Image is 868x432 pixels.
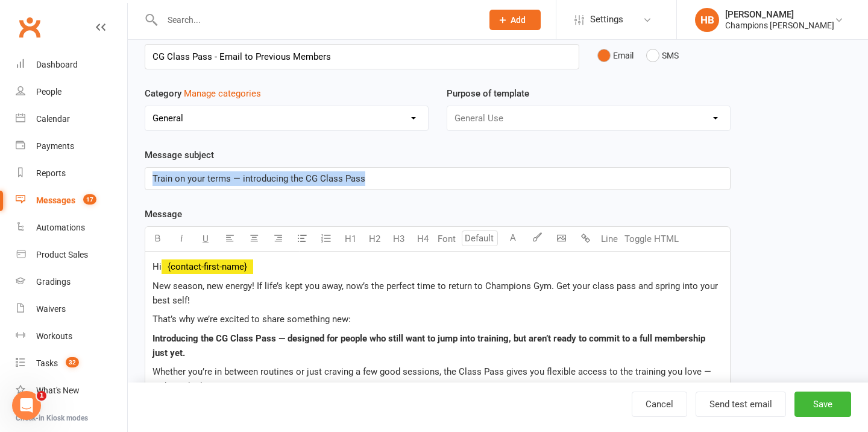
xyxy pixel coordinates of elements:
span: 32 [66,357,79,367]
span: — designed for people who still want to jump into training, but aren’t ready to commit to a full ... [153,333,708,358]
input: Search... [159,11,474,28]
span: Introducing the CG Class Pass [153,333,276,344]
span: 1 [37,391,46,401]
span: That’s why we’re excited to share something new: [153,314,351,325]
button: Save [794,392,851,417]
iframe: Intercom live chat [12,391,41,420]
a: People [16,78,127,106]
input: Default [462,230,498,246]
button: Category [184,86,261,101]
span: Settings [590,6,623,33]
label: Message [145,207,182,221]
button: Send test email [696,392,786,417]
div: Waivers [36,304,66,314]
div: [PERSON_NAME] [725,9,834,20]
span: U [203,233,209,244]
button: Line [597,227,621,251]
div: People [36,87,61,97]
a: Cancel [632,392,687,417]
div: Dashboard [36,60,78,69]
label: Purpose of template [447,86,529,101]
a: Dashboard [16,51,127,78]
button: H2 [362,227,386,251]
label: Category [145,86,261,101]
div: Workouts [36,331,72,341]
div: Champions [PERSON_NAME] [725,20,834,31]
a: Reports [16,160,127,187]
div: Tasks [36,358,58,368]
span: 17 [83,194,96,205]
button: Email [597,44,634,67]
span: Hi [153,261,162,272]
a: Payments [16,133,127,160]
span: Train on your terms — introducing the CG Class Pass [153,173,365,184]
button: H3 [386,227,410,251]
a: Messages 17 [16,187,127,214]
div: Calendar [36,114,70,124]
label: Message subject [145,148,214,162]
a: Waivers [16,296,127,323]
div: Payments [36,141,74,151]
a: Tasks 32 [16,350,127,377]
a: Gradings [16,268,127,296]
div: Reports [36,168,66,178]
button: Font [435,227,459,251]
div: Product Sales [36,250,88,259]
div: What's New [36,386,80,395]
div: Automations [36,223,85,232]
div: Gradings [36,277,71,287]
button: H1 [338,227,362,251]
button: H4 [410,227,435,251]
div: Messages [36,195,75,205]
a: What's New [16,377,127,404]
button: SMS [646,44,679,67]
a: Workouts [16,323,127,350]
a: Calendar [16,106,127,133]
span: Whether you’re in between routines or just craving a few good sessions, the Class Pass gives you ... [153,366,714,392]
a: Clubworx [14,12,45,42]
a: Automations [16,214,127,241]
button: Add [489,10,541,30]
span: New season, new energy! If life’s kept you away, now’s the perfect time to return to Champions Gy... [153,281,720,306]
div: HB [695,8,719,32]
a: Product Sales [16,241,127,268]
span: Add [511,15,526,25]
button: U [193,227,218,251]
button: A [501,227,525,251]
button: Toggle HTML [621,227,682,251]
